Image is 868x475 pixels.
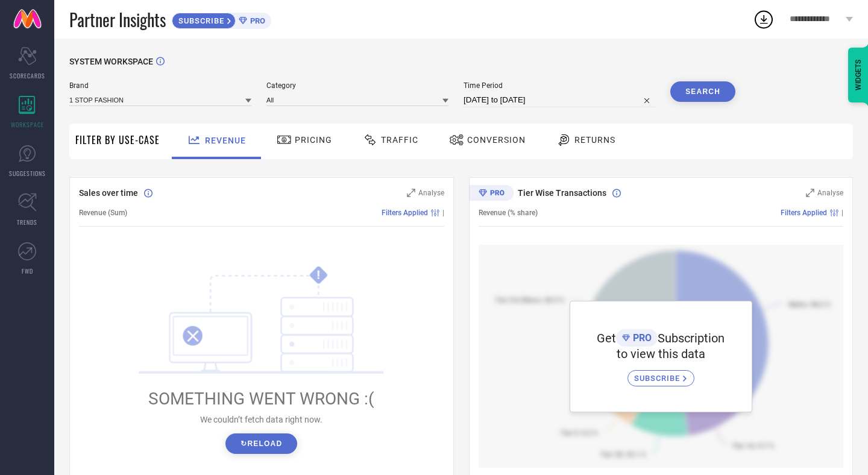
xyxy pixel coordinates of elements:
span: Category [266,81,448,90]
a: SUBSCRIBEPRO [172,10,271,29]
span: | [442,209,444,217]
span: PRO [247,16,265,25]
span: SOMETHING WENT WRONG :( [148,389,374,409]
span: Analyse [817,189,843,197]
button: Search [670,81,735,102]
svg: Zoom [407,189,415,197]
div: Open download list [753,8,775,30]
span: Partner Insights [69,7,166,32]
span: to view this data [617,347,705,361]
span: Subscription [658,331,725,345]
span: Get [597,331,616,345]
span: Filters Applied [382,209,428,217]
span: TRENDS [17,218,37,227]
input: Select time period [464,93,655,107]
span: Returns [574,135,615,145]
span: Pricing [295,135,332,145]
span: FWD [22,266,33,275]
span: Traffic [381,135,418,145]
span: | [841,209,843,217]
span: Revenue [205,136,246,145]
span: Time Period [464,81,655,90]
span: SUBSCRIBE [172,16,227,25]
span: SYSTEM WORKSPACE [69,57,153,66]
svg: Zoom [806,189,814,197]
span: Sales over time [79,188,138,198]
button: ↻Reload [225,433,297,454]
span: Brand [69,81,251,90]
span: Filter By Use-Case [75,133,160,147]
a: SUBSCRIBE [627,361,694,386]
span: PRO [630,332,652,344]
span: Tier Wise Transactions [518,188,606,198]
span: Conversion [467,135,526,145]
span: Analyse [418,189,444,197]
div: Premium [469,185,514,203]
span: SUGGESTIONS [9,169,46,178]
span: SCORECARDS [10,71,45,80]
span: Filters Applied [781,209,827,217]
tspan: ! [317,268,320,282]
span: Revenue (Sum) [79,209,127,217]
span: We couldn’t fetch data right now. [200,415,322,424]
span: SUBSCRIBE [634,374,683,383]
span: WORKSPACE [11,120,44,129]
span: Revenue (% share) [479,209,538,217]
